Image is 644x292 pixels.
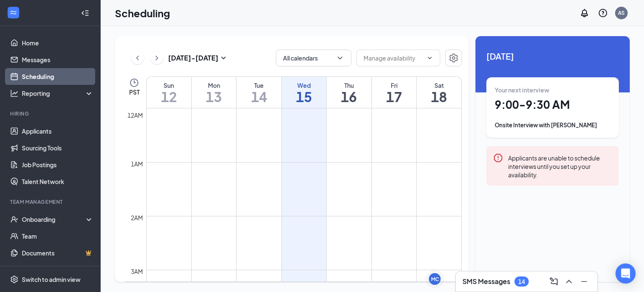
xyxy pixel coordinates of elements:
button: ChevronRight [151,52,163,64]
h1: 12 [147,89,191,104]
svg: ChevronUp [564,276,574,287]
svg: Settings [449,53,459,63]
a: October 15, 2025 [282,77,326,108]
svg: Minimize [579,276,589,287]
span: PST [129,88,140,96]
a: October 16, 2025 [327,77,371,108]
button: ComposeMessage [547,275,561,288]
div: Open Intercom Messenger [615,263,636,284]
div: Fri [372,81,416,89]
div: MC [431,276,439,283]
a: Applicants [22,123,93,139]
a: DocumentsCrown [22,245,93,261]
svg: ChevronDown [336,54,344,62]
button: Settings [445,50,462,66]
svg: ComposeMessage [549,276,559,287]
div: Switch to admin view [22,275,80,284]
div: 3am [129,267,145,276]
svg: WorkstreamLogo [9,8,18,17]
button: Minimize [577,275,591,288]
div: Wed [282,81,326,89]
a: October 17, 2025 [372,77,416,108]
div: Hiring [10,110,92,117]
svg: Settings [10,275,18,284]
h1: 9:00 - 9:30 AM [495,97,610,112]
svg: Error [493,153,503,163]
div: Onboarding [22,215,86,224]
h1: 17 [372,89,416,104]
div: Sat [417,81,461,89]
div: Mon [192,81,236,89]
a: October 13, 2025 [192,77,236,108]
button: All calendarsChevronDown [276,50,351,66]
div: Team Management [10,198,92,205]
a: October 18, 2025 [417,77,461,108]
a: Scheduling [22,68,93,85]
div: Your next interview [495,86,610,94]
button: ChevronLeft [131,52,144,64]
input: Manage availability [364,53,423,63]
svg: ChevronRight [153,53,161,63]
svg: Analysis [10,89,18,97]
a: Messages [22,51,93,68]
div: 14 [518,278,525,285]
h1: 13 [192,89,236,104]
a: SurveysCrown [22,261,93,278]
h1: 15 [282,89,326,104]
svg: ChevronLeft [133,53,142,63]
h3: [DATE] - [DATE] [168,53,218,63]
a: Team [22,228,93,245]
a: October 12, 2025 [147,77,191,108]
div: 12am [126,110,145,120]
div: 1am [129,159,145,168]
svg: ChevronDown [426,55,433,61]
div: 2am [129,213,145,222]
div: Onsite Interview with [PERSON_NAME] [495,121,610,129]
h1: 18 [417,89,461,104]
button: ChevronUp [562,275,576,288]
div: Tue [236,81,281,89]
h1: 16 [327,89,371,104]
div: Applicants are unable to schedule interviews until you set up your availability. [508,153,612,179]
h1: 14 [236,89,281,104]
span: [DATE] [486,50,619,63]
h1: Scheduling [115,6,170,20]
h3: SMS Messages [462,277,510,286]
a: Talent Network [22,173,93,190]
svg: Clock [129,78,139,88]
svg: UserCheck [10,215,18,224]
a: Job Postings [22,156,93,173]
svg: Notifications [579,8,589,18]
a: Home [22,34,93,51]
div: Reporting [22,89,94,97]
svg: QuestionInfo [598,8,608,18]
svg: SmallChevronDown [218,53,229,63]
div: AS [618,9,625,16]
div: Sun [147,81,191,89]
a: October 14, 2025 [236,77,281,108]
div: Thu [327,81,371,89]
a: Sourcing Tools [22,139,93,156]
svg: Collapse [81,9,89,17]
